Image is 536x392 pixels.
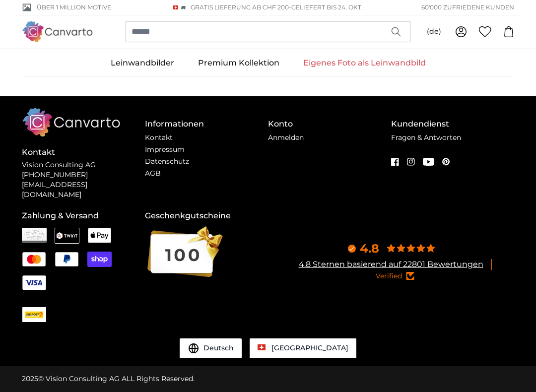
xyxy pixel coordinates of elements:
span: - [289,3,363,11]
a: AGB [145,169,161,178]
a: Fragen & Antworten [391,133,461,142]
a: 4.8 4.8 Sternen basierend auf 22801 BewertungenVerified [268,241,514,282]
h4: Informationen [145,118,268,130]
span: Über 1 Million Motive [37,3,111,12]
span: Deutsch [203,343,234,353]
a: 4.8 Sternen basierend auf 22801 Bewertungen [299,260,483,269]
span: Geliefert bis 24. Okt. [291,3,363,11]
span: [GEOGRAPHIC_DATA] [271,343,348,352]
h4: Kundendienst [391,118,514,130]
p: Vision Consulting AG [PHONE_NUMBER] [EMAIL_ADDRESS][DOMAIN_NAME] [22,160,145,200]
a: Premium Kollektion [186,50,291,76]
a: Datenschutz [145,157,189,166]
img: Canvarto [22,21,93,42]
a: Anmelden [268,133,304,142]
a: Impressum [145,145,185,154]
a: Kontakt [145,133,173,142]
span: 2025 [22,374,38,383]
h4: Zahlung & Versand [22,210,145,222]
h4: Geschenkgutscheine [145,210,268,222]
button: Deutsch [180,338,242,358]
a: Leinwandbilder [99,50,186,76]
div: © Vision Consulting AG ALL Rights Reserved. [22,374,195,384]
img: Schweiz [258,344,266,350]
a: Eigenes Foto als Leinwandbild [291,50,438,76]
h4: Kontakt [22,146,145,158]
button: (de) [419,23,449,41]
img: Twint [55,228,79,244]
img: CHPOST [22,310,46,319]
h4: Konto [268,118,391,130]
img: Schweiz [173,5,178,9]
a: Schweiz [GEOGRAPHIC_DATA] [250,338,356,358]
span: 60'000 ZUFRIEDENE KUNDEN [421,3,514,12]
img: Rechnung [22,228,47,244]
span: GRATIS Lieferung ab CHF 200 [191,3,289,11]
